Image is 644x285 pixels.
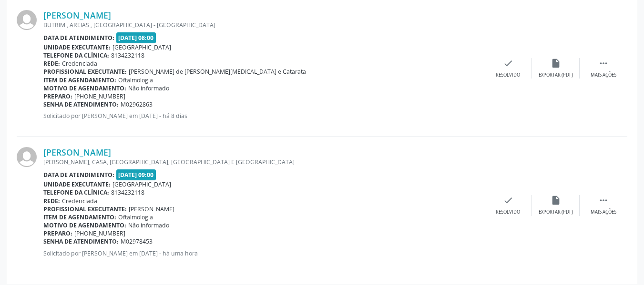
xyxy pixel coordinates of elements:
div: Resolvido [496,209,520,216]
img: img [17,10,37,30]
span: [PHONE_NUMBER] [74,229,125,237]
b: Telefone da clínica: [43,188,109,197]
i:  [598,195,609,206]
b: Item de agendamento: [43,213,116,221]
div: Exportar (PDF) [539,72,573,79]
div: Mais ações [591,72,616,79]
div: Resolvido [496,72,520,79]
b: Data de atendimento: [43,34,114,42]
b: Profissional executante: [43,68,127,76]
span: Credenciada [62,197,97,205]
span: [DATE] 09:00 [116,169,156,180]
i:  [598,58,609,69]
div: Mais ações [591,209,616,216]
b: Unidade executante: [43,180,111,188]
b: Rede: [43,197,60,205]
b: Profissional executante: [43,205,127,213]
i: check [503,195,513,206]
span: Não informado [128,221,169,229]
span: Oftalmologia [118,213,153,221]
a: [PERSON_NAME] [43,10,111,20]
b: Motivo de agendamento: [43,221,126,229]
b: Preparo: [43,92,72,100]
span: [PERSON_NAME] de [PERSON_NAME][MEDICAL_DATA] e Catarata [129,68,306,76]
b: Unidade executante: [43,43,111,51]
span: 8134232118 [111,188,144,197]
i: check [503,58,513,69]
b: Rede: [43,59,60,68]
div: [PERSON_NAME], CASA, [GEOGRAPHIC_DATA], [GEOGRAPHIC_DATA] E [GEOGRAPHIC_DATA] [43,158,484,166]
b: Preparo: [43,229,72,237]
span: [GEOGRAPHIC_DATA] [112,43,171,51]
p: Solicitado por [PERSON_NAME] em [DATE] - há 8 dias [43,112,484,120]
span: [GEOGRAPHIC_DATA] [112,180,171,188]
div: Exportar (PDF) [539,209,573,216]
span: Credenciada [62,59,97,68]
span: M02962863 [121,100,153,108]
b: Senha de atendimento: [43,100,119,108]
img: img [17,147,37,167]
span: Oftalmologia [118,76,153,84]
p: Solicitado por [PERSON_NAME] em [DATE] - há uma hora [43,249,484,257]
span: [PERSON_NAME] [129,205,174,213]
span: [DATE] 08:00 [116,32,156,43]
a: [PERSON_NAME] [43,147,111,157]
i: insert_drive_file [551,195,561,206]
b: Data de atendimento: [43,171,114,179]
span: [PHONE_NUMBER] [74,92,125,100]
b: Motivo de agendamento: [43,84,126,92]
b: Senha de atendimento: [43,237,119,246]
i: insert_drive_file [551,58,561,69]
span: Não informado [128,84,169,92]
div: BUTRIM , AREIAS , [GEOGRAPHIC_DATA] - [GEOGRAPHIC_DATA] [43,21,484,29]
span: 8134232118 [111,51,144,59]
b: Telefone da clínica: [43,51,109,59]
span: M02978453 [121,237,153,246]
b: Item de agendamento: [43,76,116,84]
